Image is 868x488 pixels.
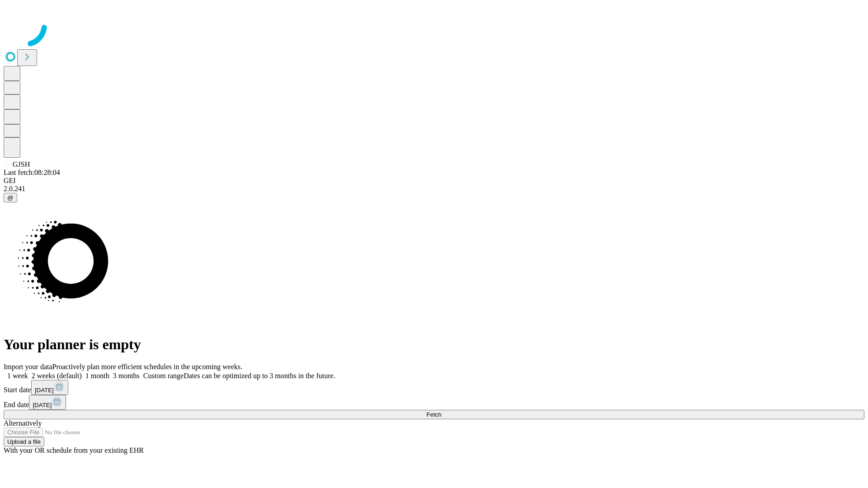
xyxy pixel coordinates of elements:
[4,437,44,446] button: Upload a file
[35,387,54,394] span: [DATE]
[113,372,140,380] span: 3 months
[85,372,109,380] span: 1 month
[4,177,864,185] div: GEI
[4,336,864,353] h1: Your planner is empty
[184,372,335,380] span: Dates can be optimized up to 3 months in the future.
[7,372,28,380] span: 1 week
[4,363,52,371] span: Import your data
[29,395,66,410] button: [DATE]
[52,363,242,371] span: Proactively plan more efficient schedules in the upcoming weeks.
[4,185,864,193] div: 2.0.241
[4,380,864,395] div: Start date
[33,402,52,408] span: [DATE]
[4,446,144,454] span: With your OR schedule from your existing EHR
[7,194,14,201] span: @
[32,372,82,380] span: 2 weeks (default)
[4,419,42,427] span: Alternatively
[13,160,30,168] span: GJSH
[4,169,60,176] span: Last fetch: 08:28:04
[4,395,864,410] div: End date
[4,193,17,202] button: @
[31,380,68,395] button: [DATE]
[4,410,864,419] button: Fetch
[426,411,441,418] span: Fetch
[143,372,184,380] span: Custom range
